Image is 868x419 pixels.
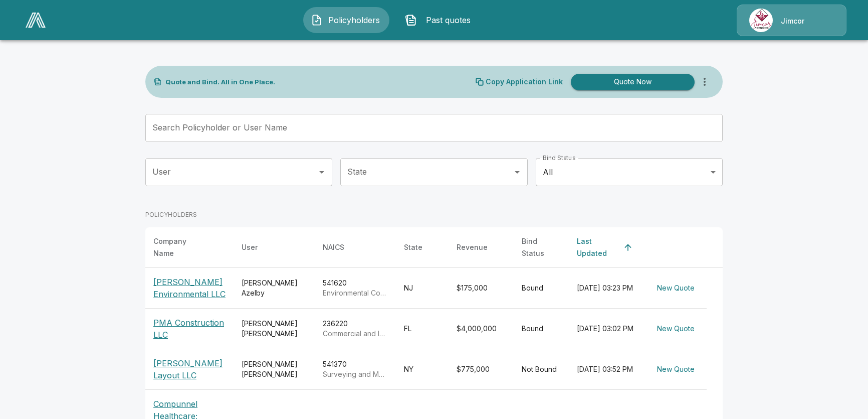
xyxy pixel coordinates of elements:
p: [PERSON_NAME] Layout LLC [153,357,226,381]
img: Past quotes Icon [405,14,417,26]
label: Bind Status [543,154,575,162]
div: Last Updated [577,235,619,259]
div: [PERSON_NAME] Azelby [242,278,307,298]
button: New Quote [653,320,699,338]
td: $4,000,000 [449,309,514,349]
button: Open [315,165,329,179]
div: Company Name [153,235,207,259]
td: Bound [514,309,569,349]
p: Quote and Bind. All in One Place. [165,79,275,85]
div: [PERSON_NAME] [PERSON_NAME] [242,319,307,339]
p: Commercial and Institutional Building Construction [323,329,388,339]
div: All [536,158,723,186]
td: [DATE] 03:52 PM [569,349,645,390]
p: [PERSON_NAME] Environmental LLC [153,276,226,300]
td: Not Bound [514,349,569,390]
span: Policyholders [327,14,382,26]
td: NJ [396,268,449,309]
div: User [242,241,258,253]
p: Surveying and Mapping (except Geophysical) Services [323,369,388,379]
p: Environmental Consulting Services [323,288,388,298]
div: NAICS [323,241,344,253]
span: Past quotes [421,14,476,26]
p: Copy Application Link [486,78,563,85]
button: Quote Now [571,74,695,90]
button: New Quote [653,360,699,379]
td: Bound [514,268,569,309]
td: FL [396,309,449,349]
td: NY [396,349,449,390]
div: 541620 [323,278,388,298]
p: POLICYHOLDERS [145,210,197,219]
button: New Quote [653,279,699,298]
img: AA Logo [26,13,46,28]
td: $775,000 [449,349,514,390]
button: Policyholders IconPolicyholders [303,7,389,33]
th: Bind Status [514,227,569,268]
td: [DATE] 03:02 PM [569,309,645,349]
div: Revenue [457,241,488,253]
img: Policyholders Icon [311,14,323,26]
div: State [404,241,422,253]
button: more [695,72,715,92]
div: [PERSON_NAME] [PERSON_NAME] [242,359,307,379]
div: 541370 [323,359,388,379]
p: PMA Construction LLC [153,317,226,341]
button: Open [510,165,524,179]
a: Quote Now [567,74,695,90]
button: Past quotes IconPast quotes [397,7,484,33]
td: [DATE] 03:23 PM [569,268,645,309]
td: $175,000 [449,268,514,309]
div: 236220 [323,319,388,339]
